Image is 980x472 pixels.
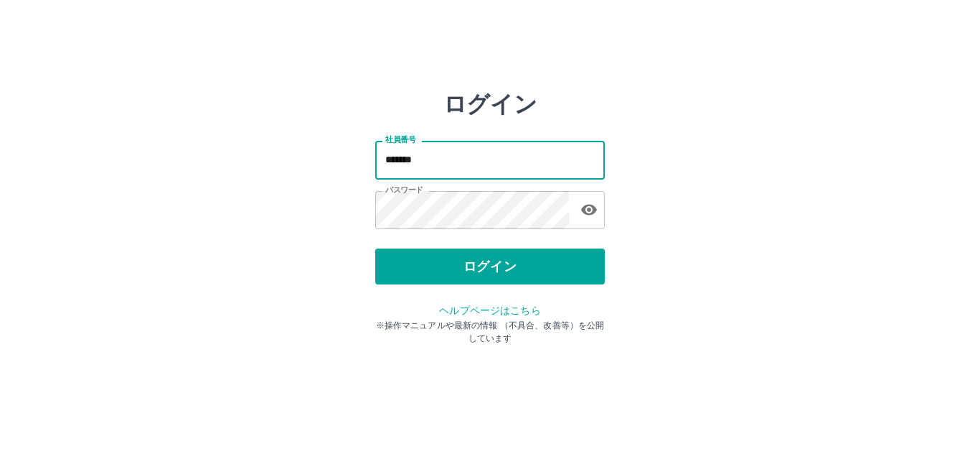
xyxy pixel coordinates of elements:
[443,91,537,118] h2: ログイン
[439,305,540,316] a: ヘルプページはこちら
[385,134,415,145] label: 社員番号
[385,185,423,195] label: パスワード
[375,249,605,284] button: ログイン
[375,319,605,345] p: ※操作マニュアルや最新の情報 （不具合、改善等）を公開しています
